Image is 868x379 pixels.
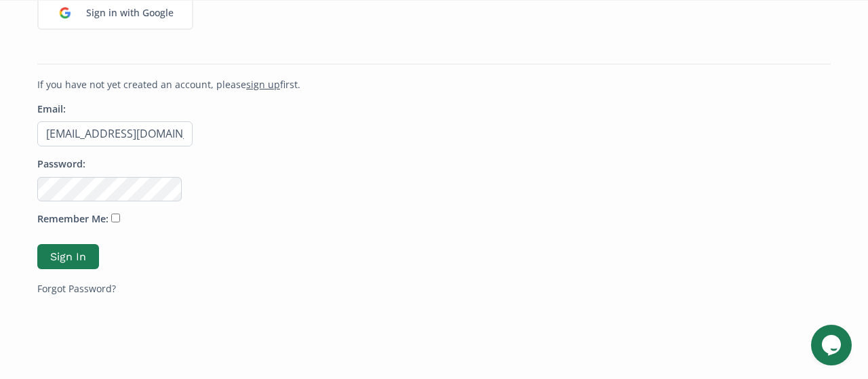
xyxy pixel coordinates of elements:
[37,102,66,117] label: Email:
[37,282,116,295] a: Forgot Password?
[37,244,99,269] button: Sign In
[37,121,193,146] input: Email address
[246,78,280,91] a: sign up
[37,157,85,172] label: Password:
[37,78,831,92] p: If you have not yet created an account, please first.
[811,325,854,365] iframe: chat widget
[37,212,108,226] label: Remember Me:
